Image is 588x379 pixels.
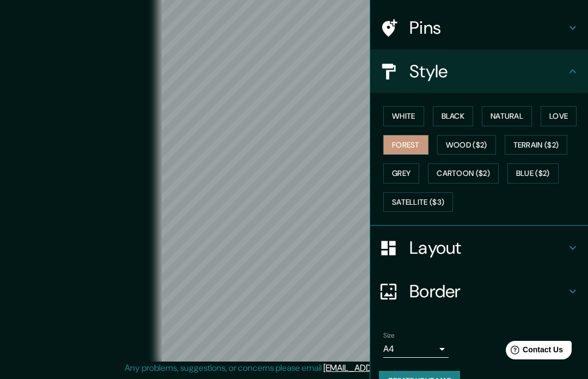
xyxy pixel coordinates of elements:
[428,163,499,184] button: Cartoon ($2)
[370,270,588,313] div: Border
[409,280,566,302] h4: Border
[507,163,559,184] button: Blue ($2)
[541,106,577,126] button: Love
[323,362,458,374] a: [EMAIL_ADDRESS][DOMAIN_NAME]
[370,50,588,93] div: Style
[383,340,449,358] div: A4
[433,106,474,126] button: Black
[383,192,453,212] button: Satellite ($3)
[370,226,588,270] div: Layout
[482,106,532,126] button: Natural
[383,163,419,184] button: Grey
[409,17,566,39] h4: Pins
[505,135,568,155] button: Terrain ($2)
[383,331,395,340] label: Size
[383,135,428,155] button: Forest
[370,6,588,50] div: Pins
[383,106,424,126] button: White
[125,362,460,375] p: Any problems, suggestions, or concerns please email .
[491,337,576,367] iframe: Help widget launcher
[437,135,496,155] button: Wood ($2)
[409,237,566,259] h4: Layout
[409,60,566,82] h4: Style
